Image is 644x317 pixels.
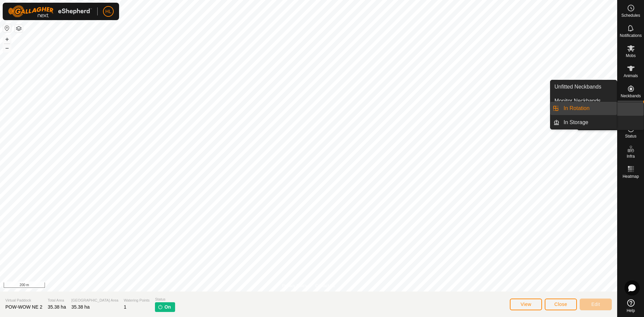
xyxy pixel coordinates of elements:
img: turn-on [158,304,163,310]
span: 35.38 ha [71,304,90,310]
li: In Storage [550,116,617,129]
span: Notifications [620,34,642,38]
span: Neckbands [621,94,641,98]
a: Unfitted Neckbands [550,80,617,94]
button: Map Layers [15,24,23,33]
span: Infra [627,154,635,158]
li: In Rotation [550,102,617,115]
button: – [3,44,11,52]
span: Edit [591,302,600,307]
img: Gallagher Logo [8,5,92,17]
span: Mobs [626,54,636,58]
span: Help [627,309,635,313]
button: + [3,35,11,43]
button: View [510,299,542,310]
span: Heatmap [623,174,639,178]
a: In Storage [559,116,617,129]
span: On [164,304,171,311]
span: Virtual Paddock [5,298,42,303]
span: Unfitted Neckbands [554,83,601,91]
span: In Rotation [563,104,589,112]
span: POW-WOW NE 2 [5,304,42,310]
span: Status [625,134,636,138]
span: HL [105,8,111,15]
button: Edit [580,299,612,310]
span: View [521,302,531,307]
span: Monitor Neckbands [554,97,601,105]
button: Reset Map [3,24,11,32]
span: Schedules [621,13,640,17]
a: In Rotation [559,102,617,115]
span: Animals [624,74,638,78]
span: 35.38 ha [48,304,66,310]
span: Close [554,302,567,307]
span: Status [155,297,175,302]
button: Close [545,299,577,310]
span: 1 [124,304,126,310]
span: Total Area [48,298,66,303]
a: Privacy Policy [282,283,307,289]
span: In Storage [563,118,588,126]
span: Watering Points [124,298,150,303]
span: [GEOGRAPHIC_DATA] Area [71,298,118,303]
a: Help [618,297,644,315]
a: Monitor Neckbands [550,94,617,108]
a: Contact Us [315,283,335,289]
